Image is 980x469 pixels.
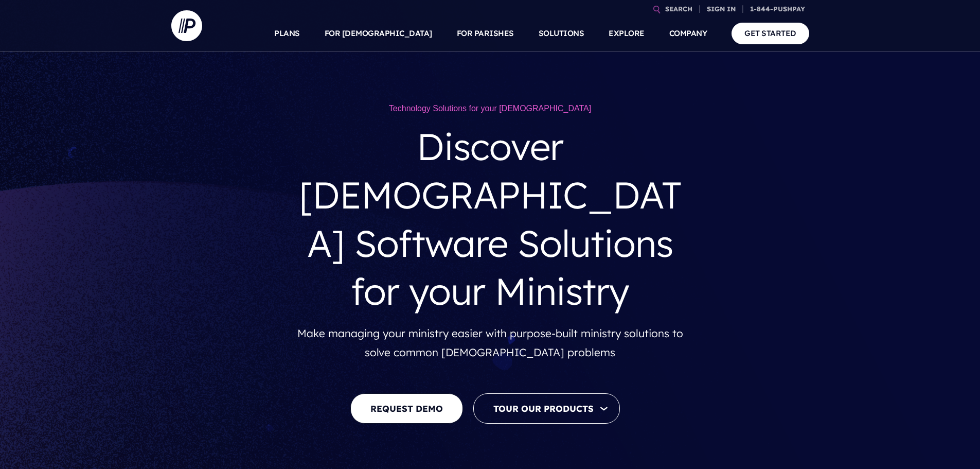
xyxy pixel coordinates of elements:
[473,393,620,424] button: Tour Our Products
[732,23,809,44] a: GET STARTED
[274,15,300,51] a: PLANS
[297,324,683,362] p: Make managing your ministry easier with purpose-built ministry solutions to solve common [DEMOGRA...
[457,15,514,51] a: FOR PARISHES
[297,103,683,114] h1: Technology Solutions for your [DEMOGRAPHIC_DATA]
[669,15,707,51] a: COMPANY
[350,393,463,424] a: REQUEST DEMO
[325,15,432,51] a: FOR [DEMOGRAPHIC_DATA]
[297,114,683,323] h3: Discover [DEMOGRAPHIC_DATA] Software Solutions for your Ministry
[539,15,584,51] a: SOLUTIONS
[609,15,645,51] a: EXPLORE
